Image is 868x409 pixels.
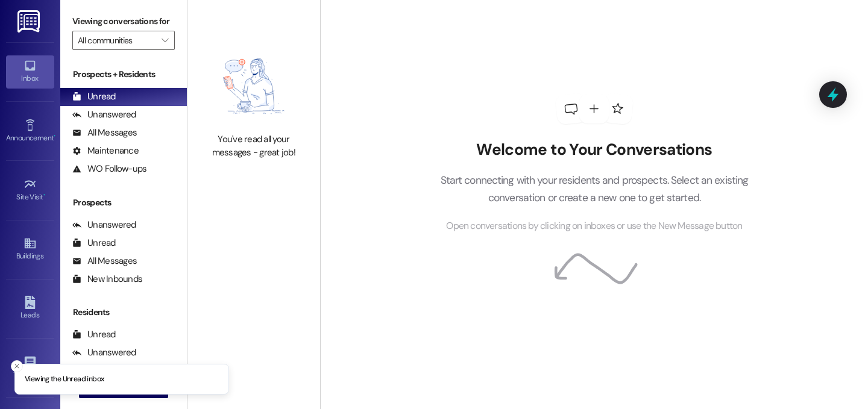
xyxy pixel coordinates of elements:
span: • [43,191,45,199]
a: Buildings [6,233,54,266]
a: Inbox [6,55,54,88]
input: All communities [78,31,156,50]
div: Unanswered [72,108,136,121]
h2: Welcome to Your Conversations [422,140,767,160]
div: You've read all your messages - great job! [201,133,307,159]
a: Site Visit • [6,174,54,207]
p: Start connecting with your residents and prospects. Select an existing conversation or create a n... [422,172,767,206]
div: Maintenance [72,145,139,157]
div: Unanswered [72,219,136,231]
div: All Messages [72,255,137,267]
div: All Messages [72,126,137,139]
div: Unread [72,328,116,341]
button: Close toast [11,360,23,372]
p: Viewing the Unread inbox [25,374,104,385]
img: empty-state [201,45,307,127]
div: Prospects + Residents [60,68,187,81]
img: ResiDesk Logo [17,10,42,33]
i:  [162,36,168,45]
label: Viewing conversations for [72,12,175,31]
div: Unread [72,237,116,249]
a: Templates • [6,352,54,384]
div: Residents [60,306,187,319]
div: New Inbounds [72,273,142,286]
a: Leads [6,292,54,325]
div: Unread [72,90,116,103]
span: • [54,132,55,140]
div: Prospects [60,196,187,209]
div: Unanswered [72,346,136,359]
div: WO Follow-ups [72,163,146,175]
span: Open conversations by clicking on inboxes or use the New Message button [446,219,742,234]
